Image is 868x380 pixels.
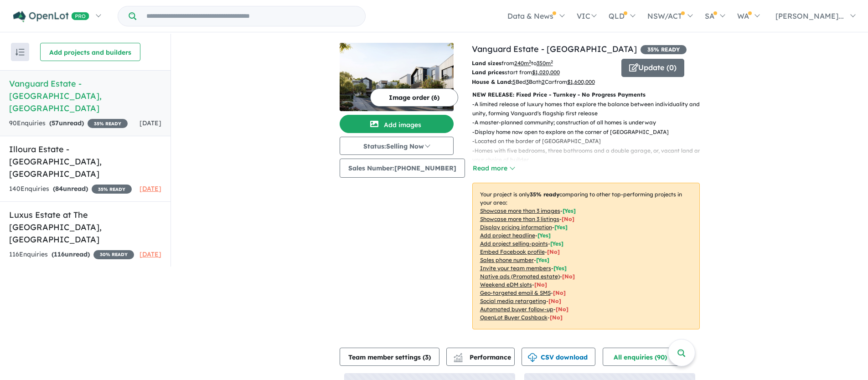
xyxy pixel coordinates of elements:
[9,184,132,195] div: 140 Enquir ies
[446,348,515,366] button: Performance
[54,250,65,258] span: 116
[454,356,463,362] img: bar-chart.svg
[472,78,512,85] b: House & Land:
[480,289,551,296] u: Geo-targeted email & SMS
[480,224,552,231] u: Display pricing information
[472,68,615,77] p: start from
[480,232,535,239] u: Add project headline
[52,250,90,258] strong: ( unread)
[480,314,548,321] u: OpenLot Buyer Cashback
[88,119,128,128] span: 35 % READY
[547,248,560,255] span: [ No ]
[139,250,161,258] span: [DATE]
[9,77,161,114] h5: Vanguard Estate - [GEOGRAPHIC_DATA] , [GEOGRAPHIC_DATA]
[480,306,553,313] u: Automated buyer follow-up
[472,77,615,87] p: Bed Bath Car from
[563,207,576,214] span: [ Yes ]
[537,60,553,67] u: 350 m
[15,49,25,56] img: sort.svg
[550,240,563,247] span: [ Yes ]
[472,60,501,67] b: Land sizes
[40,43,140,61] button: Add projects and builders
[139,185,161,193] span: [DATE]
[480,273,560,280] u: Native ads (Promoted estate)
[553,289,566,296] span: [No]
[528,353,537,362] img: download icon
[514,60,531,67] u: 240 m
[53,185,88,193] strong: ( unread)
[9,118,128,129] div: 90 Enquir ies
[472,69,505,76] b: Land prices
[542,78,545,85] u: 2
[139,119,161,127] span: [DATE]
[472,128,707,137] p: - Display home now open to explore on the corner of [GEOGRAPHIC_DATA]
[562,216,574,222] span: [ No ]
[530,191,559,198] b: 35 % ready
[480,298,546,304] u: Social media retargeting
[522,348,595,366] button: CSV download
[425,353,429,361] span: 3
[472,118,707,127] p: - A master-planned community; construction of all homes is underway
[9,249,134,260] div: 116 Enquir ies
[9,143,161,180] h5: Illoura Estate - [GEOGRAPHIC_DATA] , [GEOGRAPHIC_DATA]
[556,306,568,313] span: [No]
[55,185,63,193] span: 84
[775,11,844,21] span: [PERSON_NAME]...
[532,69,560,76] u: $ 1,020,000
[472,59,615,68] p: from
[512,78,516,85] u: 5
[455,353,511,361] span: Performance
[641,45,687,54] span: 35 % READY
[472,137,707,146] p: - Located on the border of [GEOGRAPHIC_DATA]
[480,281,532,288] u: Weekend eDM slots
[534,281,547,288] span: [No]
[340,348,439,366] button: Team member settings (3)
[340,115,454,133] button: Add images
[472,183,700,329] p: Your project is only comparing to other top-performing projects in your area: - - - - - - - - - -...
[472,163,515,174] button: Read more
[603,348,685,366] button: All enquiries (90)
[537,232,551,239] span: [ Yes ]
[92,185,132,194] span: 35 % READY
[480,265,551,272] u: Invite your team members
[9,209,161,246] h5: Luxus Estate at The [GEOGRAPHIC_DATA] , [GEOGRAPHIC_DATA]
[52,119,59,127] span: 57
[529,59,531,64] sup: 2
[551,59,553,64] sup: 2
[526,78,529,85] u: 3
[340,159,465,178] button: Sales Number:[PHONE_NUMBER]
[621,59,684,77] button: Update (0)
[553,265,567,272] span: [ Yes ]
[480,240,548,247] u: Add project selling-points
[370,88,458,107] button: Image order (6)
[454,353,462,358] img: line-chart.svg
[567,78,595,85] u: $ 1,600,000
[340,43,454,111] img: Vanguard Estate - Kellyville
[562,273,575,280] span: [No]
[472,90,700,99] p: NEW RELEASE: Fixed Price - Turnkey - No Progress Payments
[548,298,561,304] span: [No]
[550,314,563,321] span: [No]
[93,250,134,259] span: 30 % READY
[554,224,568,231] span: [ Yes ]
[480,216,559,222] u: Showcase more than 3 listings
[49,119,84,127] strong: ( unread)
[340,137,454,155] button: Status:Selling Now
[472,100,707,118] p: - A limited release of luxury homes that explore the balance between individuality and unity, for...
[480,248,545,255] u: Embed Facebook profile
[13,11,89,22] img: Openlot PRO Logo White
[138,6,363,26] input: Try estate name, suburb, builder or developer
[472,44,637,54] a: Vanguard Estate - [GEOGRAPHIC_DATA]
[472,146,707,165] p: - Homes with five bedrooms, three bathrooms and a double garage, or, vacant land and your choice ...
[536,257,549,263] span: [ Yes ]
[480,207,560,214] u: Showcase more than 3 images
[480,257,534,263] u: Sales phone number
[531,60,553,67] span: to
